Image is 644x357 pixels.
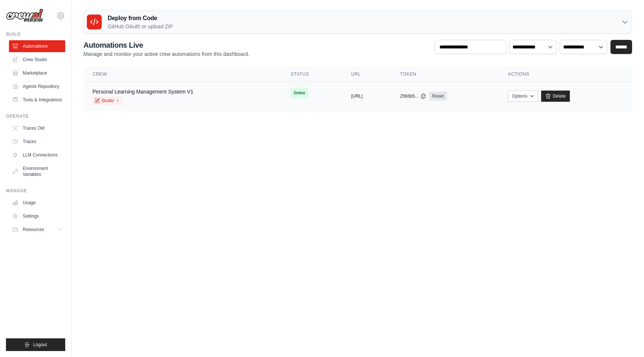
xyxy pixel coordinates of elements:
a: Settings [9,210,65,222]
div: Operate [6,113,65,119]
a: Marketplace [9,67,65,79]
p: Manage and monitor your active crew automations from this dashboard. [83,50,249,58]
th: Status [282,67,342,82]
h3: Deploy from Code [108,14,173,23]
span: Online [291,88,308,98]
span: Resources [23,227,44,233]
span: Logout [33,342,47,348]
button: 2566b5... [400,93,426,99]
button: Resources [9,224,65,236]
a: Traces [9,136,65,148]
a: LLM Connections [9,149,65,161]
p: GitHub OAuth or upload ZIP [108,23,173,30]
a: Automations [9,40,65,52]
a: Reset [429,92,447,101]
a: Tools & Integrations [9,94,65,106]
div: Build [6,31,65,37]
a: Crew Studio [9,54,65,66]
a: Studio [92,97,122,104]
a: Traces Old [9,122,65,134]
h2: Automations Live [83,40,249,50]
th: Crew [83,67,282,82]
div: Manage [6,188,65,194]
button: Logout [6,338,65,351]
a: Environment Variables [9,162,65,180]
img: Logo [6,9,43,23]
button: Options [508,91,538,102]
a: Usage [9,197,65,209]
a: Agents Repository [9,80,65,92]
th: Actions [499,67,632,82]
a: Personal Learning Management System V1 [92,89,193,95]
th: Token [391,67,499,82]
th: URL [342,67,391,82]
a: Delete [541,91,570,102]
